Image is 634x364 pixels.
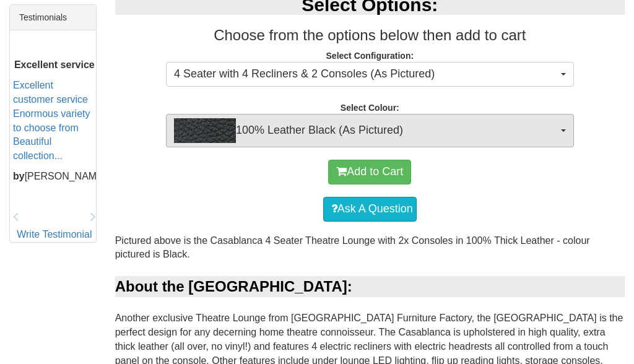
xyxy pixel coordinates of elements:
[115,27,625,43] h3: Choose from the options below then add to cart
[166,62,574,87] button: 4 Seater with 4 Recliners & 2 Consoles (As Pictured)
[328,160,411,184] button: Add to Cart
[166,114,574,147] button: 100% Leather Black (As Pictured)100% Leather Black (As Pictured)
[341,103,399,113] strong: Select Colour:
[326,51,414,61] strong: Select Configuration:
[174,66,558,82] span: 4 Seater with 4 Recliners & 2 Consoles (As Pictured)
[13,80,90,161] a: Excellent customer service Enormous variety to choose from Beautiful collection...
[174,118,236,143] img: 100% Leather Black (As Pictured)
[323,197,417,222] a: Ask A Question
[13,170,96,184] p: [PERSON_NAME]
[115,276,625,297] div: About the [GEOGRAPHIC_DATA]:
[17,229,92,240] a: Write Testimonial
[174,118,558,143] span: 100% Leather Black (As Pictured)
[14,59,95,70] b: Excellent service
[13,171,25,181] b: by
[10,5,96,30] div: Testimonials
